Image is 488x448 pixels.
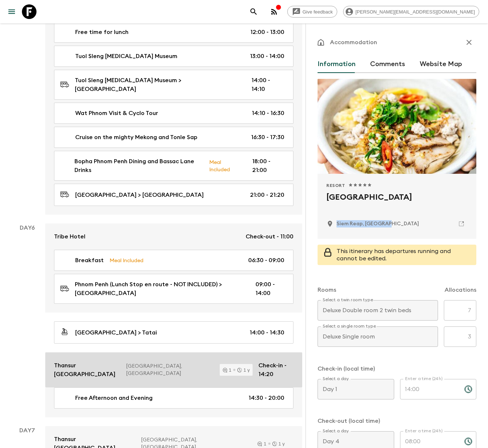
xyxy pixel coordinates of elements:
[251,133,284,142] p: 16:30 - 17:30
[323,376,349,382] label: Select a day
[45,223,302,250] a: Tribe HotelCheck-out - 11:00
[249,394,284,402] p: 14:30 - 20:00
[246,4,261,19] button: search adventures
[351,9,479,15] span: [PERSON_NAME][EMAIL_ADDRESS][DOMAIN_NAME]
[318,364,476,373] p: Check-in (local time)
[299,9,337,15] span: Give feedback
[75,76,240,93] p: Tuol Sleng [MEDICAL_DATA] Museum > [GEOGRAPHIC_DATA]
[4,4,19,19] button: menu
[54,70,293,100] a: Tuol Sleng [MEDICAL_DATA] Museum > [GEOGRAPHIC_DATA]14:00 - 14:10
[370,55,405,73] button: Comments
[54,22,293,43] a: Free time for lunch12:00 - 13:00
[445,286,476,294] p: Allocations
[75,256,104,265] p: Breakfast
[54,361,120,379] p: Thansur [GEOGRAPHIC_DATA]
[337,248,451,261] span: This itinerary has departures running and cannot be edited.
[45,352,302,387] a: Thansur [GEOGRAPHIC_DATA][GEOGRAPHIC_DATA], [GEOGRAPHIC_DATA]11 yCheck-in - 14:20
[318,417,476,425] p: Check-out (local time)
[54,387,293,409] a: Free Afternoon and Evening14:30 - 20:00
[74,157,203,175] p: Bopha Phnom Penh Dining and Bassac Lane Drinks
[250,328,284,337] p: 14:00 - 14:30
[252,109,284,118] p: 14:10 - 16:30
[75,28,128,37] p: Free time for lunch
[75,280,244,298] p: Phnom Penh (Lunch Stop en route - NOT INCLUDED) > [GEOGRAPHIC_DATA]
[250,191,284,199] p: 21:00 - 21:20
[323,297,373,303] label: Select a twin room type
[326,183,345,188] span: Resort
[54,250,293,271] a: BreakfastMeal Included06:30 - 09:00
[237,368,250,372] div: 1 y
[209,158,241,173] p: Meal Included
[405,376,443,382] label: Enter a time (24h)
[255,280,284,298] p: 09:00 - 14:00
[75,394,153,402] p: Free Afternoon and Evening
[420,55,462,73] button: Website Map
[400,379,458,399] input: hh:mm
[223,368,231,372] div: 1
[258,361,293,379] p: Check-in - 14:20
[54,151,293,181] a: Bopha Phnom Penh Dining and Bassac Lane DrinksMeal Included18:00 - 21:00
[246,232,293,241] p: Check-out - 11:00
[287,6,337,18] a: Give feedback
[126,363,214,377] p: [GEOGRAPHIC_DATA], [GEOGRAPHIC_DATA]
[405,428,443,434] label: Enter a time (24h)
[318,286,336,294] p: Rooms
[318,55,356,73] button: Information
[54,274,293,304] a: Phnom Penh (Lunch Stop en route - NOT INCLUDED) > [GEOGRAPHIC_DATA]09:00 - 14:00
[343,6,479,18] div: [PERSON_NAME][EMAIL_ADDRESS][DOMAIN_NAME]
[54,184,293,206] a: [GEOGRAPHIC_DATA] > [GEOGRAPHIC_DATA]21:00 - 21:20
[54,46,293,67] a: Tuol Sleng [MEDICAL_DATA] Museum13:00 - 14:00
[9,223,45,232] p: Day 6
[326,191,468,215] h2: [GEOGRAPHIC_DATA]
[75,133,197,142] p: Cruise on the mighty Mekong and Tonle Sap
[257,441,266,446] div: 1
[9,426,45,435] p: Day 7
[337,220,419,227] p: Siem Reap, Cambodia
[75,52,177,61] p: Tuol Sleng [MEDICAL_DATA] Museum
[251,76,284,93] p: 14:00 - 14:10
[75,109,158,118] p: Wat Phnom Visit & Cyclo Tour
[54,321,293,344] a: [GEOGRAPHIC_DATA] > Tatai14:00 - 14:30
[109,256,143,264] p: Meal Included
[323,428,349,434] label: Select a day
[248,256,284,265] p: 06:30 - 09:00
[75,328,157,337] p: [GEOGRAPHIC_DATA] > Tatai
[75,191,204,199] p: [GEOGRAPHIC_DATA] > [GEOGRAPHIC_DATA]
[250,52,284,61] p: 13:00 - 14:00
[54,232,85,241] p: Tribe Hotel
[330,38,377,47] p: Accommodation
[250,28,284,37] p: 12:00 - 13:00
[318,79,476,174] div: Photo of Treeline Urban Resort
[54,103,293,124] a: Wat Phnom Visit & Cyclo Tour14:10 - 16:30
[272,441,285,446] div: 1 y
[252,157,284,175] p: 18:00 - 21:00
[323,323,376,329] label: Select a single room type
[54,127,293,148] a: Cruise on the mighty Mekong and Tonle Sap16:30 - 17:30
